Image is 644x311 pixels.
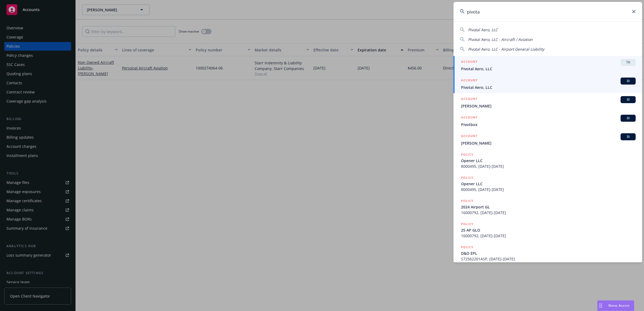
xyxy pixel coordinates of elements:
[468,37,533,42] span: Pivotal Aero, LLC - Aircraft / Aviation
[453,149,642,172] a: POLICYOpener LLC8000495, [DATE]-[DATE]
[461,66,636,72] span: Pivotal Aero, LLC
[461,133,477,140] h5: ACCOUNT
[461,103,636,109] span: [PERSON_NAME]
[623,60,633,65] span: TR
[453,93,642,112] a: ACCOUNTBI[PERSON_NAME]
[453,195,642,218] a: POLICY2024 Airport GL16000792, [DATE]-[DATE]
[468,47,544,52] span: Pivotal Aero, LLC - Airport General Liability
[461,198,473,204] h5: POLICY
[461,59,477,65] h5: ACCOUNT
[461,227,636,233] span: 25 AP GLO
[461,96,477,103] h5: ACCOUNT
[453,56,642,75] a: ACCOUNTTRPivotal Aero, LLC
[453,2,642,21] input: Search...
[461,244,473,250] h5: POLICY
[453,242,642,265] a: POLICYD&O EPLS72562201ASP, [DATE]-[DATE]
[453,172,642,195] a: POLICYOpener LLC8000495, [DATE]-[DATE]
[623,97,633,102] span: BI
[623,79,633,83] span: BI
[461,78,477,84] h5: ACCOUNT
[461,158,636,163] span: Opener LLC
[461,181,636,187] span: Opener LLC
[453,112,642,130] a: ACCOUNTBIPivotbox
[597,300,604,311] div: Drag to move
[461,85,636,90] span: Pivotal Aero, LLC
[623,116,633,121] span: BI
[461,115,477,121] h5: ACCOUNT
[623,134,633,139] span: BI
[461,204,636,210] span: 2024 Airport GL
[461,210,636,215] span: 16000792, [DATE]-[DATE]
[453,130,642,149] a: ACCOUNTBI[PERSON_NAME]
[461,122,636,127] span: Pivotbox
[461,256,636,262] span: S72562201ASP, [DATE]-[DATE]
[461,140,636,146] span: [PERSON_NAME]
[461,250,636,256] span: D&O EPL
[461,187,636,192] span: 8000495, [DATE]-[DATE]
[461,175,473,180] h5: POLICY
[461,152,473,157] h5: POLICY
[461,163,636,169] span: 8000495, [DATE]-[DATE]
[468,27,498,32] span: Pivotal Aero, LLC
[608,303,630,308] span: Nova Assist
[453,218,642,242] a: POLICY25 AP GLO16000792, [DATE]-[DATE]
[597,300,634,311] button: Nova Assist
[461,233,636,239] span: 16000792, [DATE]-[DATE]
[453,75,642,93] a: ACCOUNTBIPivotal Aero, LLC
[461,221,473,227] h5: POLICY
